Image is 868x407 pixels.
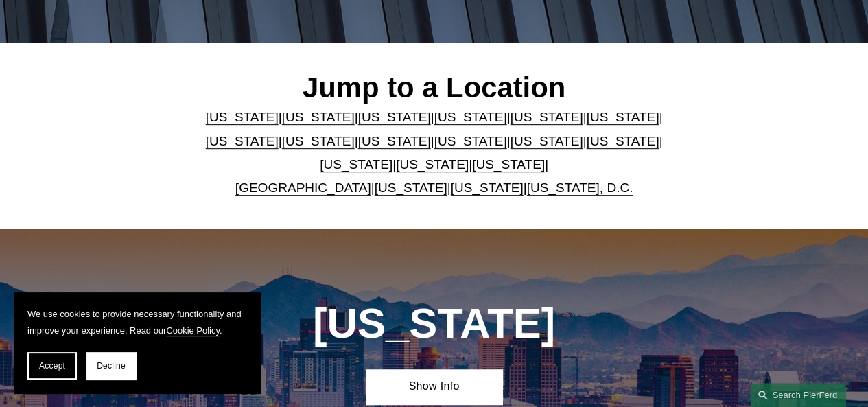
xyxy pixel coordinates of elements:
[264,299,604,347] h1: [US_STATE]
[510,134,583,148] a: [US_STATE]
[750,383,846,407] a: Search this site
[282,134,355,148] a: [US_STATE]
[27,352,77,380] button: Accept
[510,110,583,124] a: [US_STATE]
[451,181,524,195] a: [US_STATE]
[358,110,431,124] a: [US_STATE]
[434,134,507,148] a: [US_STATE]
[14,292,261,393] section: Cookie banner
[358,134,431,148] a: [US_STATE]
[196,106,672,200] p: | | | | | | | | | | | | | | | | | |
[586,110,659,124] a: [US_STATE]
[375,181,447,195] a: [US_STATE]
[235,181,371,195] a: [GEOGRAPHIC_DATA]
[396,157,469,172] a: [US_STATE]
[366,369,502,404] a: Show Info
[472,157,545,172] a: [US_STATE]
[97,361,126,371] span: Decline
[282,110,355,124] a: [US_STATE]
[39,361,65,371] span: Accept
[196,71,672,106] h2: Jump to a Location
[206,110,279,124] a: [US_STATE]
[27,306,247,338] p: We use cookies to provide necessary functionality and improve your experience. Read our .
[434,110,507,124] a: [US_STATE]
[166,325,220,336] a: Cookie Policy
[527,181,633,195] a: [US_STATE], D.C.
[320,157,392,172] a: [US_STATE]
[86,352,136,380] button: Decline
[206,134,279,148] a: [US_STATE]
[586,134,659,148] a: [US_STATE]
